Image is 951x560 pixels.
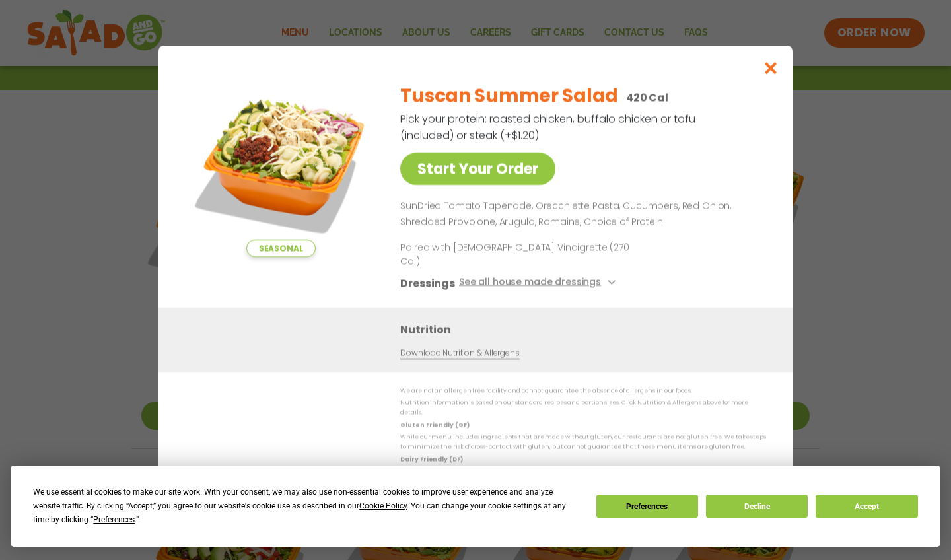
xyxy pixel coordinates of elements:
p: Paired with [DEMOGRAPHIC_DATA] Vinaigrette (270 Cal) [400,240,645,267]
button: Accept [816,495,917,518]
h3: Nutrition [400,320,773,337]
strong: Dairy Friendly (DF) [400,454,462,462]
div: Cookie Consent Prompt [11,466,940,547]
p: We are not an allergen free facility and cannot guarantee the absence of allergens in our foods. [400,386,766,396]
p: 420 Cal [626,89,668,106]
button: Preferences [596,495,698,518]
p: While our menu includes ingredients that are made without gluten, our restaurants are not gluten ... [400,432,766,452]
span: Preferences [93,515,135,524]
p: SunDried Tomato Tapenade, Orecchiette Pasta, Cucumbers, Red Onion, Shredded Provolone, Arugula, R... [400,198,761,230]
button: Decline [706,495,808,518]
a: Download Nutrition & Allergens [400,346,519,359]
button: Close modal [750,46,792,90]
p: Nutrition information is based on our standard recipes and portion sizes. Click Nutrition & Aller... [400,398,766,418]
strong: Gluten Friendly (GF) [400,420,469,428]
img: Featured product photo for Tuscan Summer Salad [188,72,373,257]
span: Cookie Policy [359,501,407,510]
h3: Dressings [400,274,455,291]
div: We use essential cookies to make our site work. With your consent, we may also use non-essential ... [33,485,580,527]
a: Start Your Order [400,153,555,185]
button: See all house made dressings [459,274,619,291]
p: Pick your protein: roasted chicken, buffalo chicken or tofu (included) or steak (+$1.20) [400,110,697,143]
h2: Tuscan Summer Salad [400,82,618,110]
span: Seasonal [246,240,316,257]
